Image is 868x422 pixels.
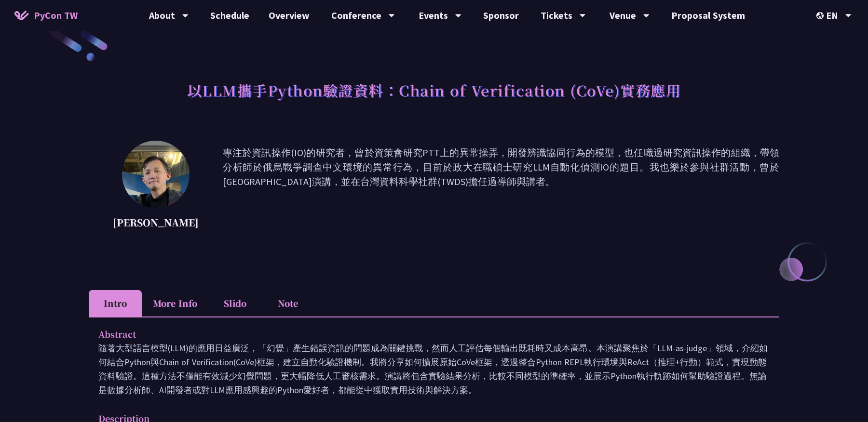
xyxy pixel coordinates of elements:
li: Note [261,290,314,316]
img: Locale Icon [816,12,826,19]
img: Kevin Tseng [122,141,190,208]
span: PyCon TW [34,8,78,23]
h1: 以LLM攜手Python驗證資料：Chain of Verification (CoVe)實務應用 [187,76,681,105]
a: PyCon TW [5,3,87,27]
p: [PERSON_NAME] [113,215,199,230]
li: Slido [208,290,261,316]
p: Abstract [98,327,750,341]
li: More Info [142,290,208,316]
img: Home icon of PyCon TW 2025 [14,11,29,20]
li: Intro [89,290,142,316]
p: 專注於資訊操作(IO)的研究者，曾於資策會研究PTT上的異常操弄，開發辨識協同行為的模型，也任職過研究資訊操作的組織，帶領分析師於俄烏戰爭調查中文環境的異常行為，目前於政大在職碩士研究LLM自動... [223,145,779,232]
p: 隨著大型語言模型(LLM)的應用日益廣泛，「幻覺」產生錯誤資訊的問題成為關鍵挑戰，然而人工評估每個輸出既耗時又成本高昂。本演講聚焦於「LLM-as-judge」領域，介紹如何結合Python與C... [98,341,770,397]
